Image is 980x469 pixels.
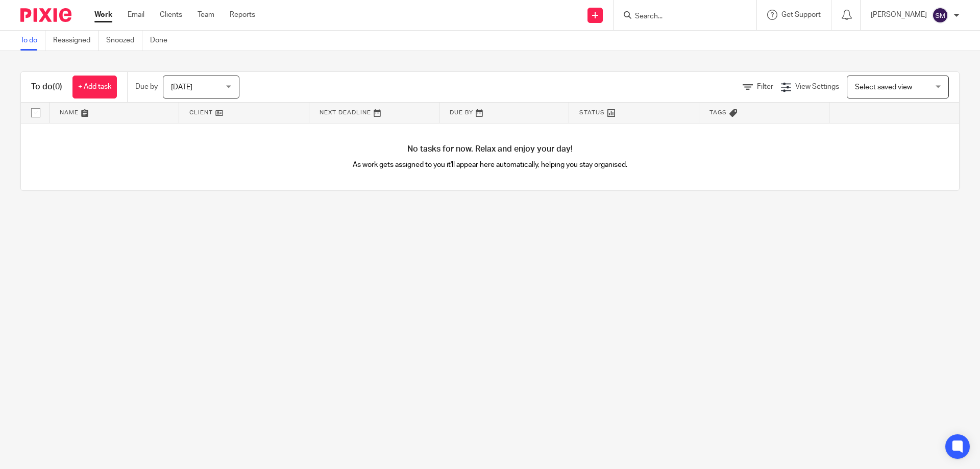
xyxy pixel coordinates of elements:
[795,83,839,90] span: View Settings
[20,8,71,22] img: Pixie
[855,84,912,91] span: Select saved view
[94,10,112,20] a: Work
[106,31,142,51] a: Snoozed
[53,83,62,91] span: (0)
[31,82,62,92] h1: To do
[171,84,192,91] span: [DATE]
[150,31,175,51] a: Done
[709,110,727,115] span: Tags
[20,31,45,51] a: To do
[781,11,821,18] span: Get Support
[72,76,117,98] a: + Add task
[634,12,726,21] input: Search
[160,10,182,20] a: Clients
[757,83,773,90] span: Filter
[135,82,158,92] p: Due by
[21,144,959,155] h4: No tasks for now. Relax and enjoy your day!
[128,10,144,20] a: Email
[230,10,255,20] a: Reports
[53,31,99,51] a: Reassigned
[256,160,725,170] p: As work gets assigned to you it'll appear here automatically, helping you stay organised.
[871,10,927,20] p: [PERSON_NAME]
[932,7,948,23] img: svg%3E
[198,10,214,20] a: Team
